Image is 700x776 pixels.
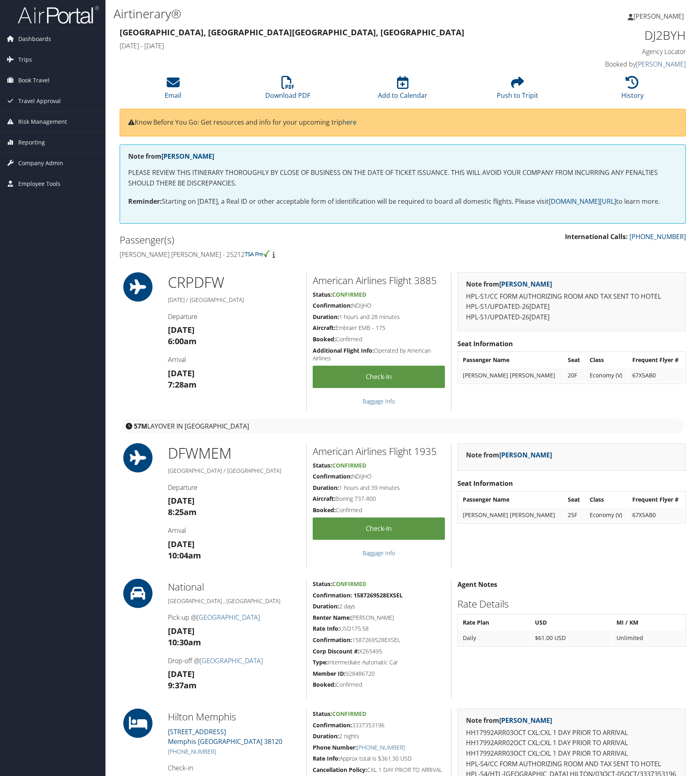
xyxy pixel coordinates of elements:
td: 25F [564,508,585,522]
a: [PERSON_NAME] [636,60,686,69]
strong: Confirmation: 1587269528EXSEL [313,591,403,599]
h5: Confirmed [313,506,445,514]
td: Economy (V) [586,508,628,522]
h2: Rate Details [457,597,686,611]
strong: Confirmation: [313,636,352,644]
strong: Agent Notes [457,580,497,589]
span: Risk Management [18,112,67,132]
strong: Seat Information [457,339,513,348]
strong: Note from [466,280,552,289]
strong: Booked: [313,506,336,514]
h2: National [168,580,301,594]
th: Passenger Name [459,353,563,367]
span: Confirmed [332,710,366,718]
strong: Cancellation Policy: [313,766,367,774]
strong: Member ID: [313,670,346,677]
strong: Note from [466,451,552,459]
img: tsa-precheck.png [245,250,271,257]
td: 67X5AB0 [628,368,685,383]
span: Dashboards [18,29,51,49]
img: airportal-logo.png [18,5,99,24]
h4: Arrival [168,526,301,535]
th: Passenger Name [459,492,563,507]
a: Email [165,80,181,100]
strong: Status: [313,710,332,718]
strong: [DATE] [168,495,195,506]
a: [GEOGRAPHIC_DATA] [200,656,263,665]
p: HPL-S1/CC FORM AUTHORIZING ROOM AND TAX SENT TO HOTEL HPL-S1/UPDATED-26[DATE] HPL-S1/UPDATED-26[D... [466,291,677,323]
h5: USD175.58 [313,625,445,633]
strong: Status: [313,291,332,298]
strong: 7:28am [168,379,197,390]
strong: Reminder: [128,197,162,206]
strong: [DATE] [168,539,195,550]
h5: CXL 1 DAY PRIOR TO ARRIVAL [313,766,445,774]
strong: Aircraft: [313,495,335,502]
h5: 3337353196 [313,721,445,729]
strong: Booked: [313,335,336,343]
h5: Confirmed [313,681,445,689]
strong: [GEOGRAPHIC_DATA], [GEOGRAPHIC_DATA] [GEOGRAPHIC_DATA], [GEOGRAPHIC_DATA] [120,27,464,38]
strong: Confirmation: [313,721,352,729]
td: Economy (V) [586,368,628,383]
h5: 1 hours and 28 minutes [313,313,445,321]
h5: Approx total is $361.30 USD [313,754,445,763]
h5: NDIJHO [313,302,445,310]
h2: Hilton Memphis [168,710,301,724]
td: Daily [459,631,530,645]
strong: Renter Name: [313,614,351,621]
h5: [DATE] / [GEOGRAPHIC_DATA] [168,296,301,304]
h4: [PERSON_NAME] [PERSON_NAME] - 25212 [120,250,397,259]
th: Frequent Flyer # [628,353,685,367]
h1: DJ2BYH [554,27,686,44]
strong: Aircraft: [313,324,335,332]
span: Book Travel [18,70,49,91]
p: PLEASE REVIEW THIS ITINERARY THOROUGHLY BY CLOSE OF BUSINESS ON THE DATE OF TICKET ISSUANCE. THIS... [128,168,677,188]
a: [PERSON_NAME] [499,280,552,289]
strong: Type: [313,658,328,666]
h4: [DATE] - [DATE] [120,41,541,50]
div: layover in [GEOGRAPHIC_DATA] [122,419,684,433]
td: 67X5AB0 [628,508,685,522]
strong: Status: [313,461,332,469]
td: 20F [564,368,585,383]
strong: 8:25am [168,507,197,517]
th: Frequent Flyer # [628,492,685,507]
h5: 2 nights [313,732,445,740]
span: Confirmed [332,461,366,469]
strong: Booked: [313,681,336,688]
th: Seat [564,353,585,367]
h5: 1 hours and 39 minutes [313,484,445,492]
h1: Airtinerary® [114,5,499,22]
a: [PHONE_NUMBER] [629,232,686,241]
strong: Corp Discount #: [313,647,359,655]
strong: [DATE] [168,368,195,379]
strong: 57M [134,422,147,431]
a: here [342,118,356,127]
td: [PERSON_NAME] [PERSON_NAME] [459,368,563,383]
a: Check-in [313,366,445,388]
strong: Confirmation: [313,302,352,309]
th: Class [586,492,628,507]
strong: [DATE] [168,324,195,335]
p: Starting on [DATE], a Real ID or other acceptable form of identification will be required to boar... [128,196,677,207]
strong: 10:30am [168,637,201,648]
h5: Intermediate Automatic Car [313,658,445,666]
strong: [DATE] [168,625,195,636]
span: Confirmed [332,580,366,588]
h5: 1587269528EXSEL [313,636,445,644]
h4: Departure [168,483,301,492]
strong: 10:04am [168,550,201,561]
h5: NDIJHO [313,472,445,481]
th: Rate Plan [459,615,530,630]
h4: Check-in [168,763,301,772]
a: Add to Calendar [378,80,427,100]
h2: American Airlines Flight 3885 [313,274,445,287]
strong: 6:00am [168,336,197,347]
span: Travel Approval [18,91,61,111]
h5: [PERSON_NAME] [313,614,445,622]
a: [GEOGRAPHIC_DATA] [197,613,260,622]
span: [PERSON_NAME] [633,12,684,21]
strong: International Calls: [565,232,628,241]
a: Baggage Info [363,397,395,405]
